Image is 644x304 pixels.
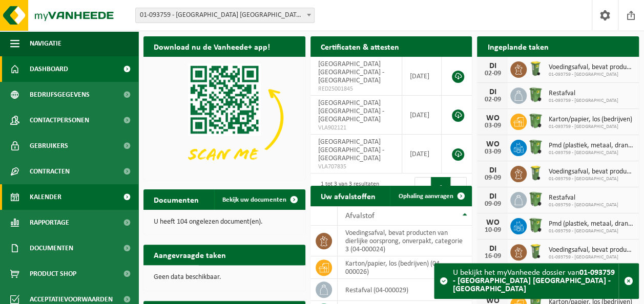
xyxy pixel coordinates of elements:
span: 01-093759 - [GEOGRAPHIC_DATA] [548,202,618,208]
div: 03-09 [482,122,503,129]
div: WO [482,140,503,148]
img: WB-0140-HPE-GN-50 [527,164,544,182]
h2: Uw afvalstoffen [310,186,386,206]
td: [DATE] [402,96,442,135]
span: 01-093759 - [GEOGRAPHIC_DATA] [548,254,634,260]
span: 01-093759 - [GEOGRAPHIC_DATA] [548,150,634,156]
p: U heeft 104 ongelezen document(en). [154,219,295,226]
span: RED25001845 [318,85,394,93]
span: Voedingsafval, bevat producten van dierlijke oorsprong, onverpakt, categorie 3 [548,246,634,254]
span: Gebruikers [30,133,68,159]
div: 1 tot 3 van 3 resultaten [316,176,379,199]
span: 01-093759 - [GEOGRAPHIC_DATA] [548,228,634,234]
div: DI [482,192,503,201]
div: 16-09 [482,253,503,260]
span: Voedingsafval, bevat producten van dierlijke oorsprong, onverpakt, categorie 3 [548,168,634,176]
span: Dashboard [30,56,68,82]
span: Bekijk uw documenten [222,197,286,203]
span: 01-093759 - MIRAS CAMPUS NIEUWSTRAAT - BRUGGE [136,8,314,23]
a: Bekijk uw documenten [214,189,304,210]
span: 01-093759 - [GEOGRAPHIC_DATA] [548,98,618,104]
button: Previous [414,177,431,198]
div: 03-09 [482,148,503,156]
div: 02-09 [482,96,503,103]
span: Ophaling aanvragen [398,193,453,200]
div: DI [482,245,503,253]
span: Pmd (plastiek, metaal, drankkartons) (bedrijven) [548,142,634,150]
span: Contactpersonen [30,107,89,133]
img: Download de VHEPlus App [143,57,305,178]
span: 01-093759 - [GEOGRAPHIC_DATA] [548,72,634,78]
div: WO [482,114,503,122]
p: Geen data beschikbaar. [154,274,295,281]
td: karton/papier, los (bedrijven) (04-000026) [338,256,472,279]
div: WO [482,219,503,227]
strong: 01-093759 - [GEOGRAPHIC_DATA] [GEOGRAPHIC_DATA] - [GEOGRAPHIC_DATA] [453,269,615,293]
span: 01-093759 - MIRAS CAMPUS NIEUWSTRAAT - BRUGGE [135,8,315,23]
img: WB-0140-HPE-GN-50 [527,243,544,260]
span: [GEOGRAPHIC_DATA] [GEOGRAPHIC_DATA] - [GEOGRAPHIC_DATA] [318,60,384,84]
h2: Documenten [143,189,209,209]
span: Pmd (plastiek, metaal, drankkartons) (bedrijven) [548,220,634,228]
div: 10-09 [482,227,503,234]
h2: Certificaten & attesten [310,36,409,56]
span: Bedrijfsgegevens [30,82,90,107]
button: 1 [431,177,451,198]
span: Rapportage [30,210,69,235]
img: WB-0370-HPE-GN-50 [527,112,544,129]
h2: Ingeplande taken [477,36,558,56]
img: WB-0140-HPE-GN-50 [527,60,544,77]
td: restafval (04-000029) [338,279,472,301]
span: 01-093759 - [GEOGRAPHIC_DATA] [548,176,634,182]
img: WB-0370-HPE-GN-50 [527,190,544,208]
span: Restafval [548,194,618,202]
span: VLA707835 [318,163,394,171]
a: Ophaling aanvragen [390,186,471,206]
span: VLA902121 [318,124,394,132]
div: 09-09 [482,201,503,208]
span: 01-093759 - [GEOGRAPHIC_DATA] [548,124,632,130]
h2: Aangevraagde taken [143,245,236,265]
div: DI [482,166,503,175]
div: DI [482,62,503,70]
span: Kalender [30,184,61,210]
td: voedingsafval, bevat producten van dierlijke oorsprong, onverpakt, categorie 3 (04-000024) [338,226,472,256]
div: DI [482,88,503,96]
button: Next [451,177,467,198]
div: U bekijkt het myVanheede dossier van [453,264,618,298]
span: Restafval [548,90,618,98]
span: Karton/papier, los (bedrijven) [548,116,632,124]
span: Voedingsafval, bevat producten van dierlijke oorsprong, onverpakt, categorie 3 [548,63,634,72]
span: Documenten [30,235,73,261]
span: Navigatie [30,31,61,56]
img: WB-0370-HPE-GN-50 [527,138,544,156]
span: Contracten [30,159,70,184]
img: WB-0370-HPE-GN-50 [527,216,544,234]
img: WB-0370-HPE-GN-50 [527,86,544,103]
div: 02-09 [482,70,503,77]
h2: Download nu de Vanheede+ app! [143,36,280,56]
span: [GEOGRAPHIC_DATA] [GEOGRAPHIC_DATA] - [GEOGRAPHIC_DATA] [318,138,384,162]
div: 09-09 [482,175,503,182]
span: [GEOGRAPHIC_DATA] [GEOGRAPHIC_DATA] - [GEOGRAPHIC_DATA] [318,99,384,123]
span: Afvalstof [345,212,375,220]
span: Product Shop [30,261,76,287]
td: [DATE] [402,57,442,96]
td: [DATE] [402,135,442,173]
